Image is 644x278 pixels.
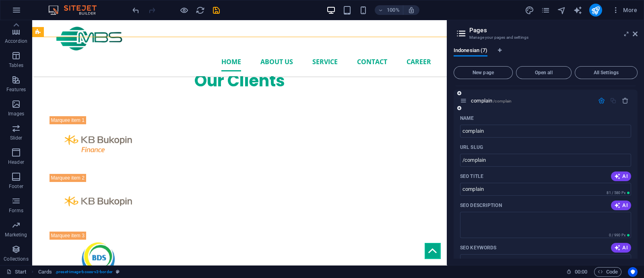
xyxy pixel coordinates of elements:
div: Remove [622,97,629,104]
span: 81 / 580 Px [607,191,625,195]
p: Marketing [5,232,27,238]
span: . preset-image-boxes-v3-border [55,267,113,277]
textarea: The text in search results and social media [460,212,631,238]
i: Publish [591,6,600,15]
button: publish [589,4,602,17]
button: More [609,4,640,17]
p: SEO Description [460,202,502,209]
button: save [211,5,221,15]
h6: 100% [387,5,400,15]
label: The text in search results and social media [460,202,502,209]
i: Pages (Ctrl+Alt+S) [541,6,550,15]
p: Accordion [5,38,27,44]
i: Save (Ctrl+S) [212,6,221,15]
img: Editor Logo [46,5,107,15]
h2: Pages [469,27,638,34]
button: undo [131,5,140,15]
span: Calculated pixel length in search results [607,232,631,238]
p: Collections [4,256,28,262]
button: Usercentrics [628,267,638,277]
p: Footer [9,183,23,190]
p: Name [460,115,474,121]
span: complain [471,98,512,104]
input: The page title in search results and browser tabs [460,183,631,196]
span: New page [457,70,509,75]
input: Last part of the URL for this page [460,154,631,167]
i: Reload page [196,6,205,15]
p: Features [6,86,26,93]
span: More [612,6,637,14]
span: : [580,269,582,275]
button: 100% [375,5,403,15]
span: AI [614,245,628,251]
span: All Settings [578,70,634,75]
nav: breadcrumb [38,267,120,277]
i: Undo: Change pages (Ctrl+Z) [131,6,140,15]
button: pages [541,5,551,15]
span: Code [598,267,618,277]
i: Design (Ctrl+Alt+Y) [525,6,534,15]
div: complain/complain [469,98,594,103]
label: Last part of the URL for this page [460,144,483,150]
button: AI [611,171,631,181]
button: AI [611,201,631,210]
h3: Manage your pages and settings [469,34,621,41]
button: All Settings [575,66,638,79]
p: SEO Title [460,173,483,180]
button: navigator [557,5,567,15]
button: New page [454,66,513,79]
h6: Session time [566,267,588,277]
span: Open all [520,70,568,75]
button: design [525,5,535,15]
i: Navigator [557,6,566,15]
button: AI [611,243,631,253]
span: Click to select. Double-click to edit [38,267,52,277]
p: SEO Keywords [460,245,496,251]
p: Slider [10,135,23,141]
p: URL SLUG [460,144,483,150]
span: /complain [493,99,512,103]
label: The page title in search results and browser tabs [460,173,483,180]
p: Images [8,111,25,117]
button: Code [594,267,621,277]
a: Click to cancel selection. Double-click to open Pages [6,267,27,277]
span: Calculated pixel length in search results [605,190,631,196]
i: On resize automatically adjust zoom level to fit chosen device. [408,6,415,14]
p: Header [8,159,24,165]
button: text_generator [573,5,583,15]
i: This element is a customizable preset [116,270,120,274]
span: AI [614,173,628,180]
i: AI Writer [573,6,582,15]
p: Tables [9,62,23,69]
span: 0 / 990 Px [609,233,625,237]
span: Indonesian (7) [454,46,487,57]
button: Open all [516,66,572,79]
p: Forms [9,207,23,214]
button: Click here to leave preview mode and continue editing [179,5,189,15]
span: 00 00 [575,267,587,277]
span: AI [614,202,628,209]
button: reload [195,5,205,15]
div: Language Tabs [454,48,638,63]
